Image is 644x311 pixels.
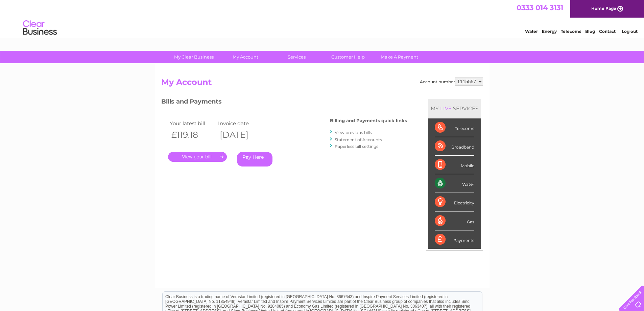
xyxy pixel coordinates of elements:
[335,137,382,142] a: Statement of Accounts
[439,105,453,112] div: LIVE
[161,97,407,109] h3: Bills and Payments
[168,119,217,128] td: Your latest bill
[217,51,273,63] a: My Account
[166,51,222,63] a: My Clear Business
[435,193,474,212] div: Electricity
[428,99,481,118] div: MY SERVICES
[320,51,376,63] a: Customer Help
[335,130,372,135] a: View previous bills
[372,51,427,63] a: Make A Payment
[561,29,581,34] a: Telecoms
[585,29,595,34] a: Blog
[163,4,482,33] div: Clear Business is a trading name of Verastar Limited (registered in [GEOGRAPHIC_DATA] No. 3667643...
[435,230,474,249] div: Payments
[542,29,557,34] a: Energy
[23,18,57,38] img: logo.png
[335,144,378,149] a: Paperless bill settings
[161,77,483,90] h2: My Account
[216,119,265,128] td: Invoice date
[435,156,474,174] div: Mobile
[525,29,538,34] a: Water
[599,29,616,34] a: Contact
[420,77,483,86] div: Account number
[435,212,474,230] div: Gas
[168,152,227,162] a: .
[435,174,474,193] div: Water
[269,51,325,63] a: Services
[216,128,265,142] th: [DATE]
[435,137,474,156] div: Broadband
[237,152,272,166] a: Pay Here
[168,128,217,142] th: £119.18
[435,118,474,137] div: Telecoms
[622,29,638,34] a: Log out
[330,118,407,123] h4: Billing and Payments quick links
[517,3,563,12] a: 0333 014 3131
